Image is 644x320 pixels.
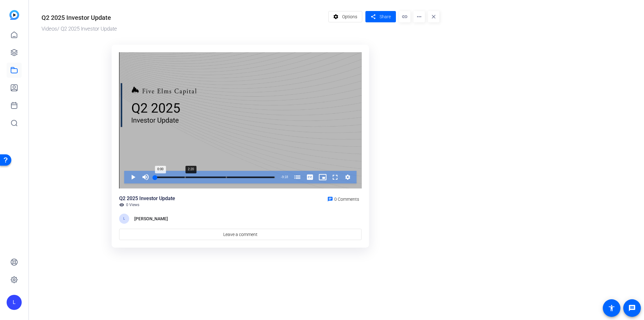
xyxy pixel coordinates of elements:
button: Share [365,11,396,22]
button: Mute [139,171,152,183]
mat-icon: close [428,11,439,22]
mat-icon: share [369,13,377,21]
span: Share [380,14,391,20]
span: 0 Views [126,202,139,207]
button: Fullscreen [329,171,341,183]
mat-icon: chat [327,196,333,202]
button: Play [127,171,139,183]
div: Q2 2025 Investor Update [42,13,111,22]
button: Picture-in-Picture [316,171,329,183]
a: Leave a comment [119,229,362,240]
div: L [119,214,129,224]
button: Captions [304,171,316,183]
div: L [7,295,22,310]
span: Leave a comment [223,231,258,238]
div: Q2 2025 Investor Update [119,195,175,202]
img: blue-gradient.svg [9,10,19,20]
button: Chapters [291,171,304,183]
mat-icon: link [399,11,410,22]
span: 0 Comments [334,197,359,202]
span: 9:18 [282,175,288,179]
mat-icon: visibility [119,202,124,207]
mat-icon: accessibility [608,304,615,312]
button: Options [328,11,363,22]
div: [PERSON_NAME] [134,215,168,222]
a: 0 Comments [325,195,362,202]
span: Options [342,11,357,23]
mat-icon: message [628,304,636,312]
div: Video Player [119,52,362,189]
span: - [281,175,282,179]
div: Progress Bar [155,177,275,178]
mat-icon: more_horiz [414,11,425,22]
div: / Q2 2025 Investor Update [42,25,325,33]
a: Videos [42,25,57,32]
mat-icon: settings [332,11,340,23]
